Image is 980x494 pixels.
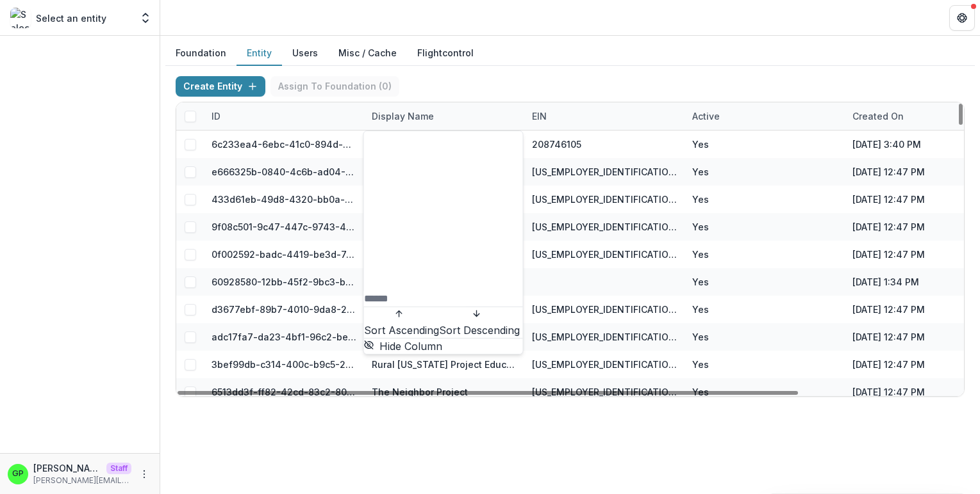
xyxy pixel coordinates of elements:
div: [US_EMPLOYER_IDENTIFICATION_NUMBER] [532,165,677,179]
div: 9f08c501-9c47-447c-9743-4a134192499b [212,220,356,234]
p: Staff [106,463,131,474]
div: 6513dd3f-ff82-42cd-83c2-8037e5e41fb7 [212,385,356,399]
div: Display Name [364,102,524,130]
img: Select an entity [10,8,31,28]
div: EIN [524,102,685,130]
div: Created on [845,109,911,123]
div: Yes [685,213,845,241]
div: ID [204,109,228,123]
button: Hide Column [364,339,442,354]
div: 3bef99db-c314-400c-b9c5-22c4deed6203 [212,358,356,371]
div: [US_EMPLOYER_IDENTIFICATION_NUMBER] [532,193,677,206]
button: Assign To Foundation (0) [270,76,399,97]
div: Yes [685,158,845,186]
div: [US_EMPLOYER_IDENTIFICATION_NUMBER] [532,330,677,344]
div: 0f002592-badc-4419-be3d-7ef497a39639 [212,248,356,261]
div: ID [204,102,364,130]
div: 433d61eb-49d8-4320-bb0a-39ac2c782c3e [212,193,356,206]
div: Yes [685,351,845,378]
div: Yes [685,186,845,213]
div: Griffin Perry [12,470,24,478]
div: Yes [685,131,845,158]
div: 6c233ea4-6ebc-41c0-894d-bbada583bdba [212,138,356,151]
div: [US_EMPLOYER_IDENTIFICATION_NUMBER] [532,220,677,234]
div: adc17fa7-da23-4bf1-96c2-be1a7bfd126a [212,330,356,344]
span: Sort Ascending [364,324,439,337]
button: Users [282,41,328,66]
p: [PERSON_NAME] [33,461,101,475]
button: Entity [237,41,282,66]
div: Yes [685,241,845,268]
div: 60928580-12bb-45f2-9bc3-bdb2d9899090 [212,275,356,289]
button: Sort Ascending [364,307,439,338]
div: e666325b-0840-4c6b-ad04-21aa11488b34 [212,165,356,179]
div: d3677ebf-89b7-4010-9da8-2f011f1ea322 [212,303,356,316]
button: More [137,466,152,482]
div: Yes [685,378,845,406]
p: [PERSON_NAME][EMAIL_ADDRESS][DOMAIN_NAME] [33,475,131,486]
button: Sort Descending [439,307,520,338]
div: Active [685,102,845,130]
button: Foundation [165,41,237,66]
p: Select an entity [36,12,106,25]
span: Sort Descending [439,324,520,337]
div: EIN [524,109,554,123]
div: 208746105 [532,138,581,151]
div: Yes [685,268,845,296]
button: Create Entity [176,76,265,97]
button: Misc / Cache [328,41,407,66]
button: Open entity switcher [137,5,154,31]
div: Yes [685,296,845,323]
div: The Neighbor Project [372,385,468,399]
a: Flightcontrol [417,46,474,60]
div: [US_EMPLOYER_IDENTIFICATION_NUMBER] [532,358,677,371]
div: Rural [US_STATE] Project Education Fund [372,358,517,371]
button: Get Help [949,5,975,31]
div: [US_EMPLOYER_IDENTIFICATION_NUMBER] [532,303,677,316]
div: Active [685,109,727,123]
div: Yes [685,323,845,351]
div: [US_EMPLOYER_IDENTIFICATION_NUMBER] [532,385,677,399]
div: [US_EMPLOYER_IDENTIFICATION_NUMBER] [532,248,677,261]
div: Display Name [364,109,442,123]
